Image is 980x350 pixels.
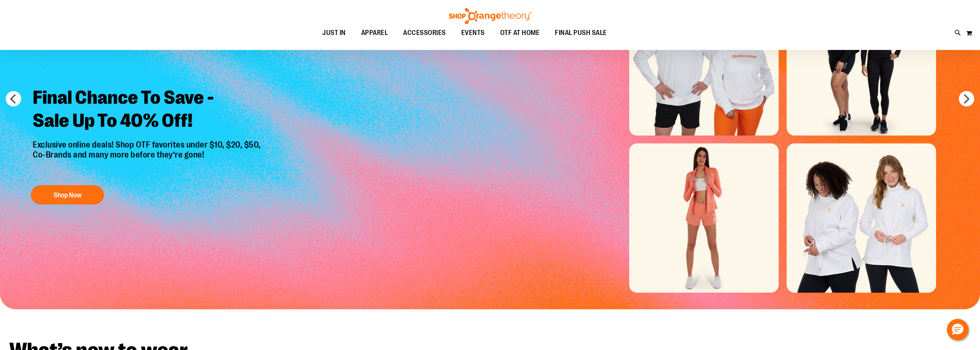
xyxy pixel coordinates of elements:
[461,24,485,41] span: EVENTS
[555,24,607,41] span: FINAL PUSH SALE
[454,24,493,42] a: EVENTS
[959,91,974,106] button: next
[27,140,268,177] p: Exclusive online deals! Shop OTF favorites under $10, $20, $50, Co-Brands and many more before th...
[27,80,268,140] h2: Final Chance To Save - Sale Up To 40% Off!
[448,8,533,24] img: Shop Orangetheory
[403,24,446,41] span: ACCESSORIES
[493,24,548,42] a: OTF AT HOME
[315,24,353,42] a: JUST IN
[6,91,21,106] button: prev
[395,24,454,42] a: ACCESSORIES
[547,24,615,42] a: FINAL PUSH SALE
[361,24,388,41] span: APPAREL
[947,319,968,340] button: Hello, have a question? Let’s chat.
[353,24,396,42] a: APPAREL
[322,24,346,41] span: JUST IN
[31,185,104,204] button: Shop Now
[500,24,540,41] span: OTF AT HOME
[27,80,268,208] a: Final Chance To Save -Sale Up To 40% Off! Exclusive online deals! Shop OTF favorites under $10, $...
